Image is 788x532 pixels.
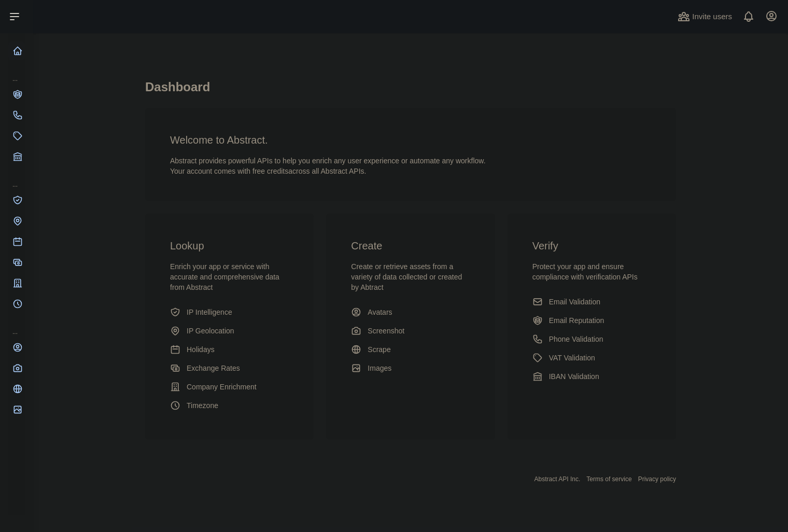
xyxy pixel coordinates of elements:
[368,307,392,317] span: Avatars
[187,382,257,392] span: Company Enrichment
[549,315,604,326] span: Email Reputation
[252,167,288,175] span: free credits
[347,340,474,359] a: Scrape
[166,377,293,396] a: Company Enrichment
[368,344,390,355] span: Scrape
[170,167,366,175] span: Your account comes with across all Abstract APIs.
[187,400,218,411] span: Timezone
[347,359,474,377] a: Images
[166,359,293,377] a: Exchange Rates
[187,344,215,355] span: Holidays
[528,348,655,367] a: VAT Validation
[166,340,293,359] a: Holidays
[549,297,600,307] span: Email Validation
[586,475,631,483] a: Terms of service
[532,262,638,281] span: Protect your app and ensure compliance with verification APIs
[692,11,732,23] span: Invite users
[528,330,655,348] a: Phone Validation
[170,133,651,147] h3: Welcome to Abstract.
[166,303,293,321] a: IP Intelligence
[528,292,655,311] a: Email Validation
[145,79,676,104] h1: Dashboard
[170,157,486,165] span: Abstract provides powerful APIs to help you enrich any user experience or automate any workflow.
[549,371,599,382] span: IBAN Validation
[549,353,595,363] span: VAT Validation
[528,367,655,386] a: IBAN Validation
[368,326,404,336] span: Screenshot
[187,307,232,317] span: IP Intelligence
[166,321,293,340] a: IP Geolocation
[368,363,391,373] span: Images
[187,363,240,373] span: Exchange Rates
[532,239,651,253] h3: Verify
[8,315,25,336] div: ...
[676,8,734,25] button: Invite users
[534,475,581,483] a: Abstract API Inc.
[549,334,603,344] span: Phone Validation
[528,311,655,330] a: Email Reputation
[8,62,25,83] div: ...
[187,326,234,336] span: IP Geolocation
[347,303,474,321] a: Avatars
[166,396,293,415] a: Timezone
[351,239,470,253] h3: Create
[351,262,462,291] span: Create or retrieve assets from a variety of data collected or created by Abtract
[347,321,474,340] a: Screenshot
[170,262,279,291] span: Enrich your app or service with accurate and comprehensive data from Abstract
[8,168,25,189] div: ...
[170,239,289,253] h3: Lookup
[638,475,676,483] a: Privacy policy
